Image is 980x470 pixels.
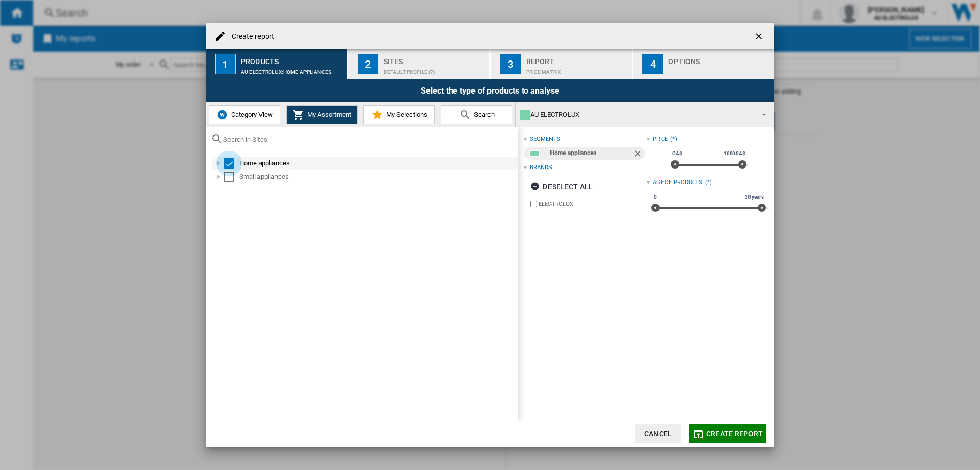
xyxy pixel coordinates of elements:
span: 0A$ [671,149,684,158]
button: getI18NText('BUTTONS.CLOSE_DIALOG') [749,26,770,47]
span: My Selections [384,111,427,118]
button: Create report [689,424,766,443]
button: 4 Options [633,49,774,79]
div: Deselect all [530,177,593,196]
span: Create report [706,430,763,438]
input: Search in Sites [223,135,513,143]
button: My Assortment [286,105,358,124]
div: AU ELECTROLUX [520,108,753,122]
button: Deselect all [527,177,596,196]
span: 30 years [743,193,765,201]
div: Products [241,53,343,64]
div: Small appliances [239,172,516,182]
div: Home appliances [239,158,516,169]
div: 3 [500,54,521,74]
div: Home appliances [550,147,632,160]
button: Cancel [635,424,681,443]
span: Search [471,111,495,118]
h4: Create report [226,32,274,42]
ng-md-icon: getI18NText('BUTTONS.CLOSE_DIALOG') [754,31,766,43]
span: 10000A$ [722,149,747,158]
button: 3 Report Price Matrix [491,49,633,79]
button: My Selections [363,105,435,124]
div: 1 [215,54,236,74]
div: AU ELECTROLUX:Home appliances [241,64,343,75]
button: 1 Products AU ELECTROLUX:Home appliances [206,49,348,79]
div: segments [530,135,560,143]
button: Search [441,105,512,124]
button: Category View [209,105,280,124]
div: 2 [358,54,378,74]
span: My Assortment [304,111,351,118]
div: Price [653,135,668,143]
span: 0 [652,193,659,201]
div: Select the type of products to analyse [206,79,774,102]
div: Report [526,53,628,64]
input: brand.name [530,201,537,207]
div: Age of products [653,178,703,187]
label: ELECTROLUX [539,200,646,208]
button: 2 Sites Default profile (7) [348,49,491,79]
img: wiser-icon-blue.png [216,109,228,121]
md-checkbox: Select [224,172,239,182]
div: 4 [642,54,663,74]
md-checkbox: Select [224,158,239,169]
span: Category View [228,111,273,118]
div: Price Matrix [526,64,628,75]
ng-md-icon: Remove [633,148,645,161]
div: Default profile (7) [384,64,485,75]
div: Brands [530,163,552,172]
div: Options [668,53,770,64]
div: Sites [384,53,485,64]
